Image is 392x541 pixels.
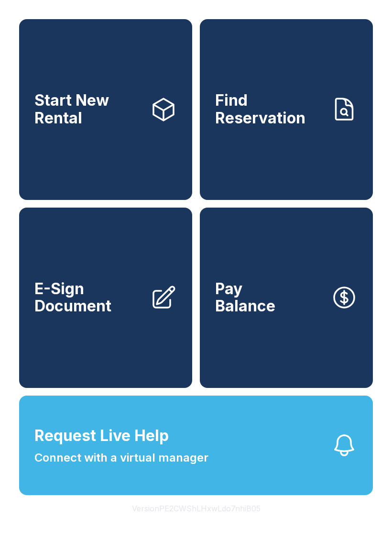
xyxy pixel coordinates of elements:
a: Start New Rental [19,19,192,200]
span: Connect with a virtual manager [34,449,208,466]
button: Request Live HelpConnect with a virtual manager [19,396,373,495]
a: PayBalance [200,208,373,388]
span: Request Live Help [34,424,169,447]
span: Find Reservation [215,92,323,127]
span: E-Sign Document [34,280,142,315]
a: Find Reservation [200,19,373,200]
a: E-Sign Document [19,208,192,388]
button: VersionPE2CWShLHxwLdo7nhiB05 [124,495,268,522]
span: Pay Balance [215,280,275,315]
span: Start New Rental [34,92,142,127]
